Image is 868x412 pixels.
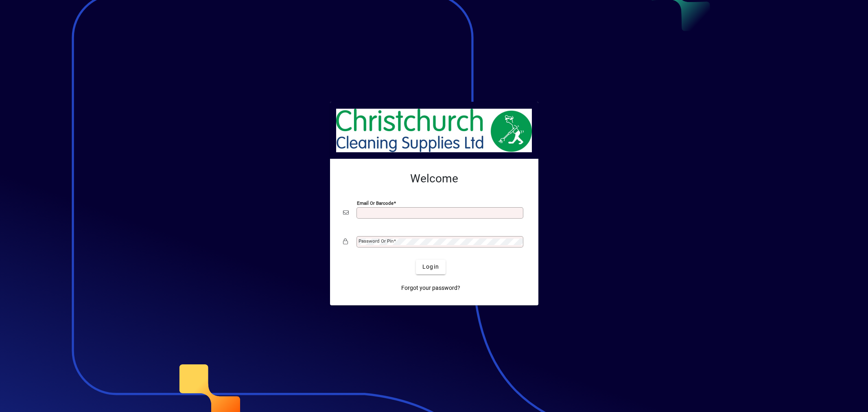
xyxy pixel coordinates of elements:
mat-label: Password or Pin [359,238,394,244]
a: Forgot your password? [398,281,464,296]
mat-label: Email or Barcode [357,200,394,206]
h2: Welcome [343,172,525,186]
button: Login [416,260,446,274]
span: Forgot your password? [401,284,460,292]
span: Login [422,263,439,271]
